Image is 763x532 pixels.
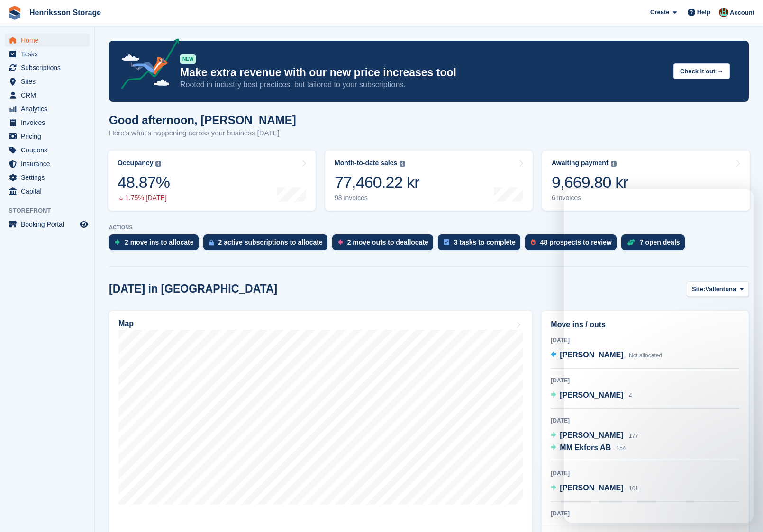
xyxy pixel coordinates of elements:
div: 2 move ins to allocate [125,239,194,246]
a: [PERSON_NAME] 4 [551,390,632,402]
span: Account [730,8,754,18]
div: 48.87% [118,173,170,192]
span: Sites [21,75,78,88]
img: icon-info-grey-7440780725fd019a000dd9b08b2336e03edf1995a4989e88bcd33f0948082b44.svg [155,161,161,167]
a: [PERSON_NAME] 177 [551,430,638,442]
a: menu [5,130,90,143]
a: menu [5,171,90,184]
a: Henriksson Storage [26,5,105,20]
button: Check it out → [673,63,730,79]
div: Month-to-date sales [335,159,397,167]
span: Subscriptions [21,61,78,74]
a: menu [5,75,90,88]
span: Insurance [21,157,78,170]
span: Settings [21,171,78,184]
a: menu [5,47,90,61]
h2: [DATE] in [GEOGRAPHIC_DATA] [109,283,277,295]
a: Awaiting payment 9,669.80 kr 6 invoices [542,151,750,211]
a: menu [5,102,90,115]
a: 2 active subscriptions to allocate [203,234,332,255]
iframe: Intercom live chat [564,189,754,523]
h1: Good afternoon, [PERSON_NAME] [109,114,296,126]
div: Occupancy [118,159,153,167]
a: menu [5,61,90,74]
img: Isak Martinelle [719,8,728,17]
p: Here's what's happening across your business [DATE] [109,128,296,139]
p: ACTIONS [109,224,749,231]
span: Storefront [9,206,94,215]
span: [PERSON_NAME] [560,391,623,399]
div: [DATE] [551,376,740,385]
div: [DATE] [551,336,740,345]
a: menu [5,89,90,102]
a: 48 prospects to review [525,234,621,255]
a: Preview store [78,219,90,230]
a: menu [5,116,90,129]
div: [DATE] [551,509,740,518]
img: prospect-51fa495bee0391a8d652442698ab0144808aea92771e9ea1ae160a38d050c398.svg [531,239,536,245]
p: Make extra revenue with our new price increases tool [180,66,666,80]
span: [PERSON_NAME] [560,484,623,492]
a: MM Ekfors AB 154 [551,442,626,454]
div: 1.75% [DATE] [118,194,170,202]
div: 2 move outs to deallocate [347,239,428,246]
span: [PERSON_NAME] [560,431,623,439]
span: Booking Portal [21,218,78,231]
div: [DATE] [551,469,740,478]
a: 2 move outs to deallocate [332,234,438,255]
span: CRM [21,89,78,102]
span: Coupons [21,143,78,157]
a: [PERSON_NAME] 101 [551,482,638,495]
div: 6 invoices [552,194,628,202]
div: 98 invoices [335,194,419,202]
a: [PERSON_NAME] Not allocated [551,349,662,362]
span: Pricing [21,130,78,143]
div: 9,669.80 kr [552,173,628,192]
span: Help [697,8,710,17]
div: 77,460.22 kr [335,173,419,192]
a: menu [5,218,90,231]
span: Invoices [21,116,78,129]
a: 2 move ins to allocate [109,234,203,255]
a: menu [5,143,90,157]
span: Create [650,8,669,17]
img: move_outs_to_deallocate_icon-f764333ba52eb49d3ac5e1228854f67142a1ed5810a6f6cc68b1a99e826820c5.svg [338,239,343,245]
h2: Map [118,319,134,328]
p: Rooted in industry best practices, but tailored to your subscriptions. [180,80,666,90]
span: Tasks [21,47,78,61]
div: NEW [180,54,196,64]
h2: Move ins / outs [551,319,740,330]
img: task-75834270c22a3079a89374b754ae025e5fb1db73e45f91037f5363f120a921f8.svg [444,239,449,245]
a: menu [5,34,90,47]
img: stora-icon-8386f47178a22dfd0bd8f6a31ec36ba5ce8667c1dd55bd0f319d3a0aa187defe.svg [8,6,22,20]
span: Home [21,34,78,47]
img: move_ins_to_allocate_icon-fdf77a2bb77ea45bf5b3d319d69a93e2d87916cf1d5bf7949dd705db3b84f3ca.svg [115,239,120,245]
a: Occupancy 48.87% 1.75% [DATE] [108,151,316,211]
div: [DATE] [551,417,740,425]
div: 2 active subscriptions to allocate [218,239,323,246]
span: Capital [21,185,78,198]
span: [PERSON_NAME] [560,351,623,359]
span: MM Ekfors AB [560,443,611,452]
img: price-adjustments-announcement-icon-8257ccfd72463d97f412b2fc003d46551f7dbcb40ab6d574587a9cd5c0d94... [113,38,180,92]
img: icon-info-grey-7440780725fd019a000dd9b08b2336e03edf1995a4989e88bcd33f0948082b44.svg [611,161,617,167]
a: 3 tasks to complete [438,234,525,255]
div: 48 prospects to review [540,239,612,246]
img: active_subscription_to_allocate_icon-d502201f5373d7db506a760aba3b589e785aa758c864c3986d89f69b8ff3... [209,239,214,246]
div: Awaiting payment [552,159,609,167]
span: Analytics [21,102,78,115]
a: menu [5,185,90,198]
img: icon-info-grey-7440780725fd019a000dd9b08b2336e03edf1995a4989e88bcd33f0948082b44.svg [400,161,405,167]
a: Month-to-date sales 77,460.22 kr 98 invoices [325,151,533,211]
a: menu [5,157,90,170]
div: 3 tasks to complete [454,239,516,246]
